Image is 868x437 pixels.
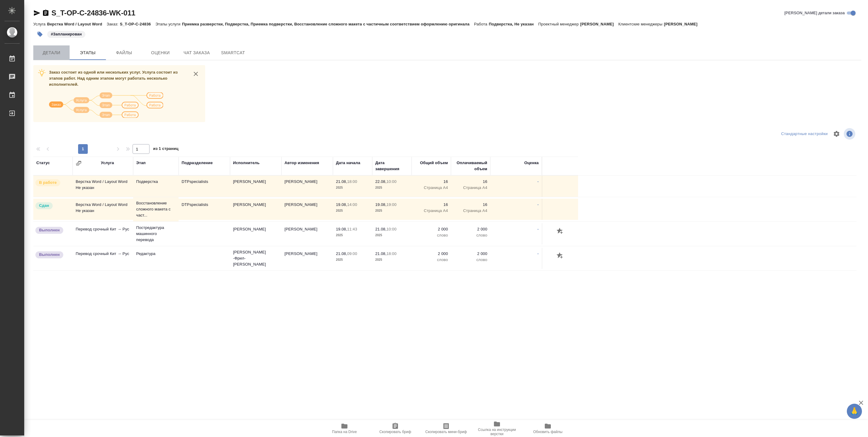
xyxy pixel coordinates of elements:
p: 22.08, [375,179,386,184]
td: DTPspecialists [179,199,230,220]
p: Клиентские менеджеры [618,22,664,26]
td: [PERSON_NAME] [281,248,333,269]
p: Работа [474,22,489,26]
p: Подверстка, Не указан [489,22,538,26]
span: [PERSON_NAME] детали заказа [784,10,845,16]
p: 2025 [336,185,369,191]
span: Настроить таблицу [829,127,844,141]
p: 21.08, [336,179,347,184]
p: Страница А4 [415,208,448,214]
td: [PERSON_NAME] [230,176,281,197]
p: 16 [454,179,487,185]
p: Страница А4 [415,185,448,191]
p: Верстка Word / Layout Word [47,22,107,26]
p: 09:00 [347,251,357,256]
p: В работе [39,180,57,186]
td: DTPspecialists [179,176,230,197]
td: Верстка Word / Layout Word Не указан [73,199,133,220]
a: - [538,179,539,184]
p: S_T-OP-C-24836 [120,22,155,26]
p: 10:00 [386,227,396,231]
p: #Запланирован [51,31,82,37]
p: 18:00 [347,179,357,184]
div: Оплачиваемый объем [454,160,487,172]
div: Оценка [524,160,539,166]
td: [PERSON_NAME] [230,223,281,244]
p: 2 000 [454,251,487,257]
span: из 1 страниц [153,145,179,154]
td: [PERSON_NAME] [281,176,333,197]
div: Общий объем [420,160,448,166]
p: Выполнен [39,252,60,258]
p: 10:00 [386,179,396,184]
td: Верстка Word / Layout Word Не указан [73,176,133,197]
td: Перевод срочный Кит → Рус [73,223,133,244]
div: Подразделение [182,160,213,166]
p: Редактура [136,251,176,257]
p: Выполнен [39,227,60,233]
p: 16 [454,202,487,208]
div: Автор изменения [284,160,319,166]
p: 19:00 [386,202,396,207]
p: Проектный менеджер [538,22,580,26]
p: Заказ: [107,22,120,26]
p: Постредактура машинного перевода [136,225,176,243]
a: - [538,251,539,256]
p: 2 000 [415,226,448,232]
p: 19.08, [336,227,347,231]
a: - [538,202,539,207]
div: Дата завершения [375,160,409,172]
span: Оценки [146,49,175,57]
span: Этапы [73,49,102,57]
p: 18:00 [386,251,396,256]
span: 🙏 [849,405,860,418]
p: слово [415,257,448,263]
button: Добавить тэг [33,28,47,41]
span: Чат заказа [182,49,211,57]
p: слово [454,232,487,238]
p: 21.08, [375,251,386,256]
p: 2025 [336,208,369,214]
p: Страница А4 [454,208,487,214]
p: Страница А4 [454,185,487,191]
span: Запланирован [47,31,86,36]
p: 21.08, [375,227,386,231]
p: 2025 [375,185,409,191]
p: Приемка разверстки, Подверстка, Приемка подверстки, Восстановление сложного макета с частичным со... [182,22,474,26]
p: Восстановление сложного макета с част... [136,200,176,218]
a: - [538,227,539,231]
button: Скопировать ссылку для ЯМессенджера [33,9,41,17]
div: Этап [136,160,146,166]
p: 19.08, [336,202,347,207]
div: split button [780,129,829,139]
p: Сдан [39,203,49,209]
p: 2025 [375,208,409,214]
p: 2 000 [454,226,487,232]
td: [PERSON_NAME] [281,199,333,220]
td: [PERSON_NAME] [281,223,333,244]
button: 🙏 [847,404,862,419]
td: [PERSON_NAME] -Фрил- [PERSON_NAME] [230,246,281,270]
p: 2 000 [415,251,448,257]
p: 19.08, [375,202,386,207]
span: Детали [37,49,66,57]
button: Скопировать ссылку [42,9,49,17]
p: [PERSON_NAME] [664,22,702,26]
p: Услуга [33,22,47,26]
button: Добавить оценку [555,251,565,261]
p: 16 [415,179,448,185]
span: Заказ состоит из одной или нескольких услуг. Услуга состоит из этапов работ. Над одним этапом мог... [49,70,178,87]
span: SmartCat [219,49,248,57]
div: Услуга [101,160,114,166]
p: 11:43 [347,227,357,231]
div: Статус [36,160,50,166]
div: Исполнитель [233,160,260,166]
p: 2025 [375,257,409,263]
a: S_T-OP-C-24836-WK-011 [51,9,135,17]
p: [PERSON_NAME] [580,22,618,26]
td: [PERSON_NAME] [230,199,281,220]
p: 2025 [375,232,409,238]
td: Перевод срочный Кит → Рус [73,248,133,269]
p: 2025 [336,232,369,238]
button: close [191,69,200,78]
